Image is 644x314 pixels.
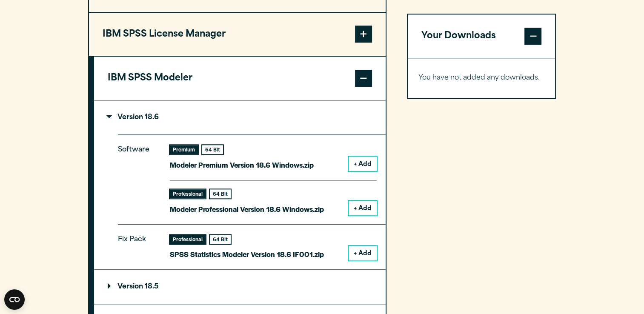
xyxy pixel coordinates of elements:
[108,283,159,290] p: Version 18.5
[418,72,545,84] p: You have not added any downloads.
[89,13,386,56] button: IBM SPSS License Manager
[170,203,324,215] p: Modeler Professional Version 18.6 Windows.zip
[108,114,159,121] p: Version 18.6
[170,189,206,198] div: Professional
[94,100,386,134] summary: Version 18.6
[349,201,377,215] button: + Add
[210,189,231,198] div: 64 Bit
[118,144,156,208] p: Software
[408,58,555,98] div: Your Downloads
[408,14,555,58] button: Your Downloads
[210,235,231,244] div: 64 Bit
[94,270,386,304] summary: Version 18.5
[170,235,206,244] div: Professional
[170,248,324,260] p: SPSS Statistics Modeler Version 18.6 IF001.zip
[349,157,377,171] button: + Add
[94,57,386,100] button: IBM SPSS Modeler
[170,159,314,171] p: Modeler Premium Version 18.6 Windows.zip
[4,289,25,310] button: Open CMP widget
[349,246,377,260] button: + Add
[118,234,156,254] p: Fix Pack
[170,145,198,154] div: Premium
[202,145,223,154] div: 64 Bit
